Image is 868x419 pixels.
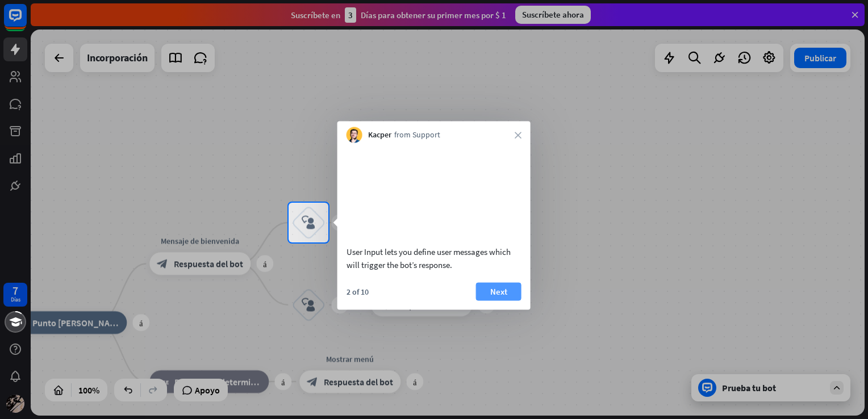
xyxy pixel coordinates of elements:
i: block_user_input [302,216,315,229]
i: close [515,132,521,139]
div: 2 of 10 [347,286,369,296]
button: Abrir widget de chat de LiveChat [9,5,43,39]
div: User Input lets you define user messages which will trigger the bot’s response. [347,245,521,271]
button: Next [476,282,521,300]
span: Kacper [368,129,391,141]
span: from Support [394,129,440,141]
font: Next [490,283,507,299]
